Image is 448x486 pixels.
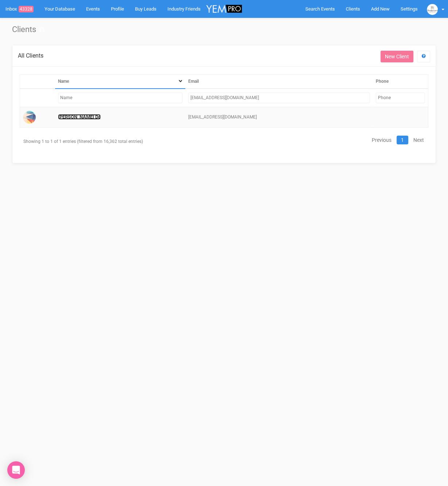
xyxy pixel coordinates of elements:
[381,51,413,62] a: New Client
[409,136,428,144] a: Next
[185,107,373,128] td: [EMAIL_ADDRESS][DOMAIN_NAME]
[371,6,390,12] span: Add New
[185,74,373,89] th: Email: activate to sort column ascending
[376,93,425,103] input: Filter by Phone
[346,6,360,12] span: Clients
[367,136,396,144] a: Previous
[55,74,185,89] th: Name: activate to sort column descending
[373,74,428,89] th: Phone: activate to sort column ascending
[23,111,36,124] img: Profile Image
[58,114,101,120] a: [PERSON_NAME] Do
[188,93,370,103] input: Filter by Email
[427,4,438,15] img: BGLogo.jpg
[305,6,335,12] span: Search Events
[18,52,43,59] span: All Clients
[7,461,25,479] div: Open Intercom Messenger
[58,93,182,103] input: Filter by Name
[20,135,148,148] div: Showing 1 to 1 of 1 entries (filtered from 16,362 total entries)
[19,6,34,12] span: 43328
[12,25,436,34] h1: Clients
[397,136,408,144] a: 1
